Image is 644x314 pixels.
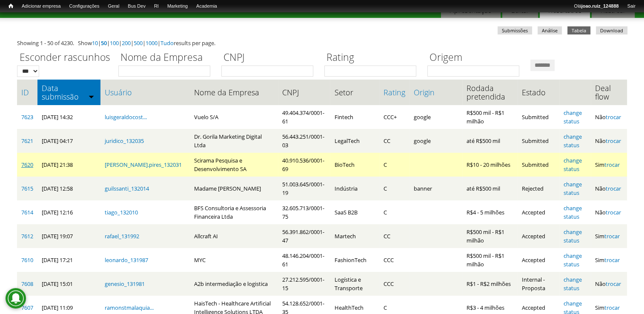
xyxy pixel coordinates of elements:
a: 100 [110,39,119,47]
a: 500 [134,39,143,47]
a: Rating [384,88,405,97]
a: Origin [414,88,458,97]
td: Scirama Pesquisa e Desenvolvimento SA [190,153,278,177]
a: change status [564,204,582,220]
td: CCC [379,272,409,296]
td: 56.443.251/0001-03 [278,129,330,153]
a: trocar [604,304,620,311]
label: Rating [324,50,422,66]
a: Olájoao.ruiz_124888 [570,2,623,11]
td: [DATE] 04:17 [37,129,100,153]
a: 1000 [146,39,157,47]
a: genesio_131981 [105,280,145,288]
a: juridico_132035 [105,137,144,145]
td: [DATE] 15:01 [37,272,100,296]
td: Vuelo S/A [190,105,278,129]
td: Accepted [518,200,559,224]
a: change status [564,109,582,125]
td: CCC [379,248,409,272]
a: Data submissão [42,84,96,101]
th: Nome da Empresa [190,80,278,105]
a: tiago_132010 [105,208,138,216]
th: Rodada pretendida [462,80,518,105]
td: FashionTech [330,248,379,272]
a: Adicionar empresa [17,2,65,11]
td: Não [591,105,627,129]
a: 200 [122,39,131,47]
td: R$500 mil - R$1 milhão [462,105,518,129]
a: 7623 [21,113,33,121]
td: [DATE] 14:32 [37,105,100,129]
td: A2b intermediação e logistica [190,272,278,296]
td: [DATE] 17:21 [37,248,100,272]
a: trocar [606,185,621,192]
a: Tudo [160,39,174,47]
td: até R$500 mil [462,177,518,200]
label: Origem [427,50,525,66]
a: 7607 [21,304,33,311]
a: 7614 [21,208,33,216]
a: Usuário [105,88,186,97]
td: Internal - Proposta [518,272,559,296]
td: Rejected [518,177,559,200]
a: Análise [538,26,562,34]
td: banner [409,177,462,200]
a: [PERSON_NAME].pires_132031 [105,161,182,168]
td: Não [591,177,627,200]
a: change status [564,157,582,173]
a: 7608 [21,280,33,288]
a: change status [564,180,582,197]
td: R$10 - 20 milhões [462,153,518,177]
td: CC [379,129,409,153]
td: Sim [591,224,627,248]
a: 7615 [21,185,33,192]
td: 40.910.536/0001-69 [278,153,330,177]
th: CNPJ [278,80,330,105]
td: 51.003.645/0001-19 [278,177,330,200]
td: Submitted [518,105,559,129]
td: R$1 - R$2 milhões [462,272,518,296]
a: 50 [101,39,107,47]
td: [DATE] 19:07 [37,224,100,248]
th: Estado [518,80,559,105]
a: trocar [604,232,620,240]
a: Submissões [498,26,532,34]
div: Showing 1 - 50 of 4230. Show | | | | | | results per page. [17,39,627,47]
a: Download [596,26,627,34]
a: Geral [103,2,123,11]
strong: joao.ruiz_124888 [581,3,619,9]
td: C [379,200,409,224]
td: C [379,177,409,200]
td: Dr. Gorila Marketing Digital Ltda [190,129,278,153]
a: 7610 [21,256,33,264]
td: 49.404.374/0001-61 [278,105,330,129]
a: Início [4,2,17,10]
a: Configurações [65,2,104,11]
a: change status [564,276,582,292]
a: leonardo_131987 [105,256,148,264]
td: BioTech [330,153,379,177]
a: ramonstmalaquia... [105,304,154,311]
td: [DATE] 12:16 [37,200,100,224]
a: change status [564,252,582,268]
a: Tabela [567,26,590,34]
td: CC [379,224,409,248]
a: 7612 [21,232,33,240]
td: Madame [PERSON_NAME] [190,177,278,200]
td: R$500 mil - R$1 milhão [462,224,518,248]
th: Setor [330,80,379,105]
td: BFS Consultoria e Assessoria Financeira Ltda [190,200,278,224]
td: Logística e Transporte [330,272,379,296]
a: Bus Dev [123,2,150,11]
a: 7620 [21,161,33,168]
a: guilssanti_132014 [105,185,149,192]
td: Sim [591,153,627,177]
a: Marketing [163,2,192,11]
td: Sim [591,248,627,272]
td: Fintech [330,105,379,129]
td: MYC [190,248,278,272]
td: CCC+ [379,105,409,129]
td: Accepted [518,248,559,272]
th: Deal flow [591,80,627,105]
img: ordem crescente [89,94,94,99]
